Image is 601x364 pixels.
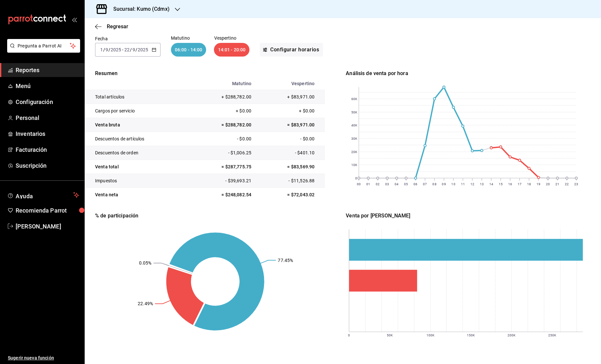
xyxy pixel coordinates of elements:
text: 20 [546,182,550,186]
span: Inventarios [16,129,79,138]
text: 08 [432,182,436,186]
text: 18 [527,182,531,186]
span: - [122,47,123,52]
a: Pregunta a Parrot AI [5,47,80,54]
input: -- [100,47,103,52]
text: 01 [366,182,370,186]
span: / [108,47,110,52]
text: 50K [351,110,357,114]
h3: Sucursal: Kumo (Cdmx) [108,5,170,13]
text: 10 [451,182,455,186]
text: 09 [442,182,446,186]
text: 22 [565,182,569,186]
text: 04 [395,182,398,186]
span: Pregunta a Parrot AI [18,43,70,49]
text: 0.05% [139,260,152,266]
p: Resumen [85,70,325,77]
input: -- [124,47,130,52]
th: Matutino [192,77,255,90]
td: - $401.10 [255,146,325,160]
button: Pregunta a Parrot AI [7,39,80,53]
text: 40K [351,123,357,127]
text: 30K [351,137,357,140]
td: Venta total [85,160,192,174]
td: + $0.00 [255,104,325,118]
td: - $11,526.88 [255,174,325,188]
text: 00 [357,182,361,186]
input: ---- [110,47,121,52]
span: Sugerir nueva función [8,355,79,361]
text: 150K [467,333,475,337]
text: 05 [404,182,408,186]
text: 17 [518,182,522,186]
text: 06 [413,182,417,186]
text: 20K [351,150,357,154]
td: - $0.00 [192,132,255,146]
td: Impuestos [85,174,192,188]
td: = $83,569.90 [255,160,325,174]
p: Vespertino [214,36,249,40]
button: Regresar [95,23,128,30]
text: 07 [423,182,427,186]
input: ---- [137,47,148,52]
text: 50K [387,333,393,337]
text: 21 [555,182,559,186]
text: 19 [537,182,540,186]
text: 200K [508,333,516,337]
td: = $287,775.75 [192,160,255,174]
td: Descuentos de orden [85,146,192,160]
text: 22.49% [138,301,153,306]
span: Configuración [16,97,79,106]
text: 02 [376,182,380,186]
text: 16 [508,182,512,186]
span: / [103,47,105,52]
div: Análisis de venta por hora [346,70,586,77]
text: 12 [470,182,474,186]
td: + $288,782.00 [192,90,255,104]
td: = $83,971.00 [255,118,325,132]
div: % de participación [95,212,335,220]
span: Regresar [107,23,128,30]
span: Ayuda [16,191,71,199]
td: - $39,693.21 [192,174,255,188]
td: = $288,782.00 [192,118,255,132]
text: 250K [548,333,556,337]
text: 100K [426,333,435,337]
span: Reportes [16,66,79,74]
span: Menú [16,82,79,90]
text: 0 [355,176,357,180]
p: Matutino [171,36,206,40]
span: Suscripción [16,161,79,170]
td: Venta bruta [85,118,192,132]
text: 0 [348,333,350,337]
td: + $0.00 [192,104,255,118]
td: = $72,043.02 [255,188,325,202]
th: Vespertino [255,77,325,90]
text: 03 [385,182,389,186]
td: Descuentos de artículos [85,132,192,146]
div: 06:00 - 14:00 [171,43,206,57]
span: Recomienda Parrot [16,206,79,215]
text: 60K [351,97,357,101]
span: / [135,47,137,52]
td: = $248,082.54 [192,188,255,202]
span: Personal [16,113,79,122]
td: Cargos por servicio [85,104,192,118]
text: 10K [351,163,357,167]
span: [PERSON_NAME] [16,222,79,231]
div: Venta por [PERSON_NAME] [346,212,586,220]
text: 15 [499,182,503,186]
text: 13 [480,182,484,186]
td: - $0.00 [255,132,325,146]
input: -- [105,47,108,52]
td: Total artículos [85,90,192,104]
td: - $1,006.25 [192,146,255,160]
text: 23 [574,182,578,186]
button: Configurar horarios [260,43,323,57]
span: / [130,47,132,52]
span: Facturación [16,145,79,154]
label: Fecha [95,36,161,41]
text: 77.45% [278,258,293,263]
td: + $83,971.00 [255,90,325,104]
button: open_drawer_menu [72,17,77,22]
